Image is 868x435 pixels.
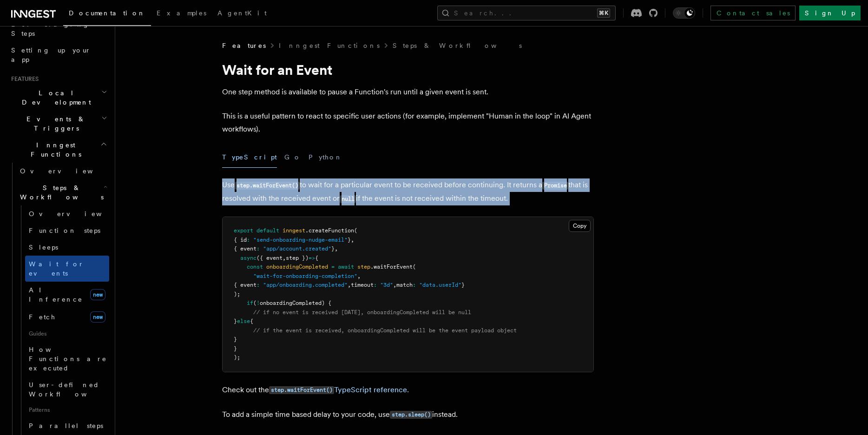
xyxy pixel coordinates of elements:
code: step.sleep() [390,411,432,419]
span: Documentation [69,9,145,17]
span: Inngest Functions [7,140,100,159]
a: Parallel steps [25,417,109,434]
a: Overview [25,205,109,222]
p: This is a useful pattern to react to specific user actions (for example, implement "Human in the ... [222,110,594,136]
span: else [237,318,250,324]
button: Python [309,147,342,168]
span: "3d" [380,282,393,288]
span: export [234,227,253,234]
span: ); [234,291,240,297]
span: Overview [20,167,116,175]
a: Function steps [25,222,109,239]
span: Overview [29,210,125,217]
span: } [348,237,351,243]
span: Function steps [29,227,100,234]
code: step.waitForEvent() [235,182,300,190]
button: Inngest Functions [7,137,109,163]
a: Wait for events [25,256,109,282]
span: { [315,255,318,261]
span: { id [234,237,247,243]
span: , [283,255,286,261]
span: "data.userId" [419,282,461,288]
span: Guides [25,326,109,341]
span: , [357,273,361,279]
span: Examples [157,9,206,17]
p: Use to wait for a particular event to be received before continuing. It returns a that is resolve... [222,178,594,205]
span: , [335,245,338,252]
code: null [340,195,356,203]
span: Parallel steps [29,422,103,429]
a: Sleeps [25,239,109,256]
a: step.sleep() [390,410,432,419]
a: User-defined Workflows [25,376,109,402]
a: Documentation [63,3,151,26]
span: ( [253,300,256,306]
span: AgentKit [217,9,267,17]
span: } [331,245,335,252]
span: onboardingCompleted [266,264,328,270]
a: Leveraging Steps [7,16,109,42]
span: Setting up your app [11,46,91,63]
span: default [256,227,279,234]
span: , [351,237,354,243]
span: // if no event is received [DATE], onboardingCompleted will be null [253,309,471,316]
code: Promise [542,182,568,190]
span: } [461,282,465,288]
span: step [357,264,370,270]
span: : [256,245,260,252]
span: step }) [286,255,309,261]
span: new [90,311,105,323]
a: Sign Up [799,6,861,20]
a: Contact sales [710,6,796,20]
span: { event [234,282,256,288]
a: Overview [16,163,109,179]
span: .waitForEvent [370,264,413,270]
span: Wait for events [29,260,84,277]
code: step.waitForEvent() [269,386,334,394]
span: Local Development [7,88,101,107]
a: step.waitForEvent()TypeScript reference. [269,385,409,394]
span: AI Inference [29,286,83,303]
span: .createFunction [305,227,354,234]
span: ({ event [256,255,283,261]
span: User-defined Workflows [29,381,112,398]
span: new [90,289,105,300]
span: ); [234,354,240,361]
span: onboardingCompleted) { [260,300,331,306]
span: : [374,282,377,288]
a: Inngest Functions [279,41,380,50]
kbd: ⌘K [597,8,610,18]
span: const [247,264,263,270]
span: Patterns [25,402,109,417]
button: Steps & Workflows [16,179,109,205]
a: AI Inferencenew [25,282,109,308]
span: "send-onboarding-nudge-email" [253,237,348,243]
span: } [234,345,237,352]
button: Copy [569,220,591,232]
span: } [234,318,237,324]
span: How Functions are executed [29,346,107,372]
span: "app/onboarding.completed" [263,282,348,288]
span: timeout [351,282,374,288]
span: : [413,282,416,288]
span: match [396,282,413,288]
span: Events & Triggers [7,114,101,133]
span: { [250,318,253,324]
span: "app/account.created" [263,245,331,252]
span: = [331,264,335,270]
span: Features [7,75,39,83]
span: ( [413,264,416,270]
p: One step method is available to pause a Function's run until a given event is sent. [222,86,594,99]
span: : [256,282,260,288]
span: "wait-for-onboarding-completion" [253,273,357,279]
a: Setting up your app [7,42,109,68]
span: ! [256,300,260,306]
span: async [240,255,256,261]
button: Toggle dark mode [673,7,695,19]
span: Steps & Workflows [16,183,104,202]
button: Go [284,147,301,168]
span: ( [354,227,357,234]
span: if [247,300,253,306]
span: , [393,282,396,288]
p: Check out the [222,383,594,397]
